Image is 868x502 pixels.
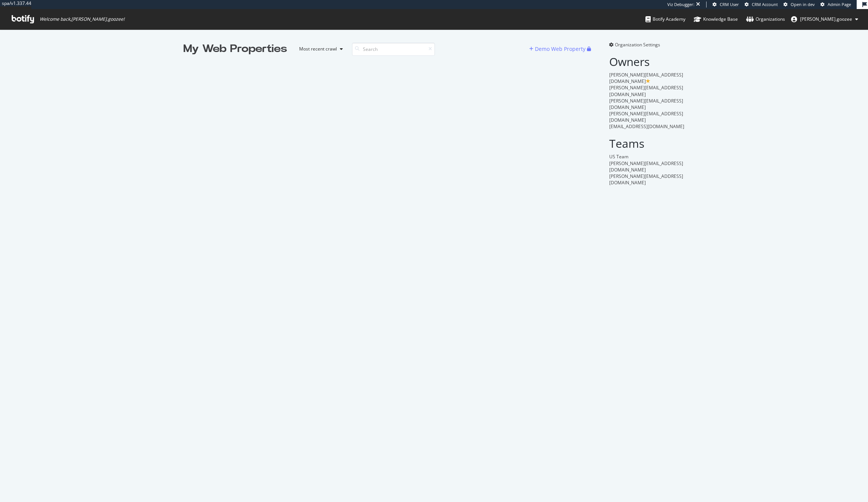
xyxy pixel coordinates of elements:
div: My Web Properties [183,41,287,57]
h2: Teams [609,137,685,150]
button: Most recent crawl [293,43,346,55]
a: Demo Web Property [529,46,587,52]
span: [PERSON_NAME][EMAIL_ADDRESS][DOMAIN_NAME] [609,110,683,123]
a: Botify Academy [645,9,685,29]
span: Organization Settings [615,41,660,48]
div: US Team [609,153,685,160]
div: Most recent crawl [299,47,337,51]
input: Search [352,43,435,56]
a: Admin Page [820,2,851,8]
div: Organizations [746,15,785,23]
a: Open in dev [784,2,815,8]
span: CRM User [720,2,739,7]
div: Knowledge Base [694,15,738,23]
span: [PERSON_NAME][EMAIL_ADDRESS][DOMAIN_NAME] [609,173,683,186]
div: Viz Debugger: [667,2,694,8]
div: Botify Academy [645,15,685,23]
h2: Owners [609,55,685,68]
a: CRM User [713,2,739,8]
div: Demo Web Property [535,45,585,53]
span: [PERSON_NAME][EMAIL_ADDRESS][DOMAIN_NAME] [609,84,683,97]
a: Knowledge Base [694,9,738,29]
span: Welcome back, [PERSON_NAME].goozee ! [40,16,124,22]
a: Organizations [746,9,785,29]
a: CRM Account [745,2,778,8]
span: Admin Page [828,2,851,7]
span: [PERSON_NAME][EMAIL_ADDRESS][DOMAIN_NAME] [609,98,683,110]
span: [PERSON_NAME][EMAIL_ADDRESS][DOMAIN_NAME] [609,160,683,173]
button: [PERSON_NAME].goozee [785,13,864,25]
button: Demo Web Property [529,43,587,55]
span: Open in dev [791,2,815,7]
span: [PERSON_NAME][EMAIL_ADDRESS][DOMAIN_NAME] [609,72,683,84]
span: CRM Account [752,2,778,7]
span: fred.goozee [800,16,852,22]
span: [EMAIL_ADDRESS][DOMAIN_NAME] [609,123,684,130]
